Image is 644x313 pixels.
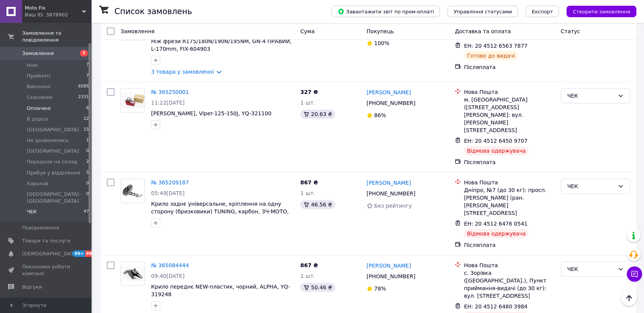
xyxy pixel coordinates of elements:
[27,83,50,90] span: Виконані
[464,51,518,60] div: Готово до видачі
[300,262,318,268] span: 867 ₴
[374,286,386,292] span: 78%
[448,6,518,17] button: Управління статусами
[27,62,38,69] span: Нові
[27,158,77,165] span: Передали на склад
[27,169,80,176] span: Прибув у відділення
[367,89,411,96] a: [PERSON_NAME]
[627,266,642,282] button: Чат з покупцем
[27,180,48,187] span: Харьков
[464,221,528,227] span: ЕН: 20 4512 6476 0541
[464,261,555,269] div: Нова Пошта
[86,137,89,144] span: 1
[455,28,511,34] span: Доставка та оплата
[86,180,89,187] span: 0
[86,62,89,69] span: 7
[300,28,314,34] span: Cума
[86,158,89,165] span: 2
[84,116,89,123] span: 22
[121,183,145,199] img: Фото товару
[151,201,289,222] a: Крило заднє універсальне, кріплення на одну сторону (бризковики) TUNING, карбон, ЗЧ-МОТО, YQ-337960
[464,186,555,217] div: Дніпро, №7 (до 30 кг): просп. [PERSON_NAME] (ран. [PERSON_NAME][STREET_ADDRESS]
[367,262,411,269] a: [PERSON_NAME]
[121,261,145,286] a: Фото товару
[374,112,386,118] span: 86%
[151,284,290,297] a: Крило переднє NEW-пластик, чорний, ALPHA, YQ-319248
[464,179,555,186] div: Нова Пошта
[300,89,318,95] span: 327 ₴
[464,43,528,49] span: ЕН: 20 4512 6563 7877
[300,100,315,106] span: 1 шт.
[22,263,71,277] span: Показники роботи компанії
[464,88,555,96] div: Нова Пошта
[121,179,145,203] a: Фото товару
[84,208,89,215] span: 47
[454,9,512,15] span: Управління статусами
[151,190,185,196] span: 05:49[DATE]
[86,105,89,112] span: 6
[22,30,92,44] span: Замовлення та повідомлення
[300,110,335,119] div: 20.63 ₴
[80,50,88,56] span: 7
[300,273,315,279] span: 1 шт.
[567,92,615,100] div: ЧЕК
[464,269,555,300] div: с. Зорівка ([GEOGRAPHIC_DATA].), Пункт приймання-видачі (до 30 кг): вул. [STREET_ADDRESS]
[22,284,42,290] span: Відгуки
[151,273,185,279] span: 09:40[DATE]
[300,190,315,196] span: 1 шт.
[151,100,185,106] span: 11:22[DATE]
[27,94,53,101] span: Скасовані
[78,94,89,101] span: 2331
[464,146,529,155] div: Відмова одержувача
[27,105,51,112] span: Оплачені
[121,88,145,113] a: Фото товару
[22,250,79,257] span: [DEMOGRAPHIC_DATA]
[22,224,59,231] span: Повідомлення
[86,191,89,205] span: 0
[332,6,440,17] button: Завантажити звіт по пром-оплаті
[72,250,85,257] span: 99+
[85,250,98,257] span: 99+
[27,137,69,144] span: Не дозвонились
[573,9,630,15] span: Створити замовлення
[78,83,89,90] span: 6585
[567,6,636,17] button: Створити замовлення
[532,9,553,15] span: Експорт
[338,8,434,15] span: Завантажити звіт по пром-оплаті
[464,138,528,144] span: ЕН: 20 4512 6450 9707
[300,283,335,292] div: 50.46 ₴
[27,208,37,215] span: ЧЕК
[365,271,417,282] div: [PHONE_NUMBER]
[365,188,417,199] div: [PHONE_NUMBER]
[367,179,411,187] a: [PERSON_NAME]
[25,5,82,11] span: Moto Fix
[567,182,615,190] div: ЧЕК
[25,11,92,18] div: Ваш ID: 3878902
[464,63,555,71] div: Післяплата
[22,237,71,244] span: Товари та послуги
[84,126,89,133] span: 15
[367,28,394,34] span: Покупець
[22,50,54,57] span: Замовлення
[27,73,50,79] span: Прийняті
[121,93,145,108] img: Фото товару
[559,8,636,14] a: Створити замовлення
[464,241,555,249] div: Післяплата
[464,229,529,238] div: Відмова одержувача
[561,28,580,34] span: Статус
[151,69,214,75] a: 3 товара у замовленні
[464,303,528,310] span: ЕН: 20 4512 6480 3984
[151,110,272,116] span: [PERSON_NAME], Viper-125-150J, YQ-321100
[27,126,79,133] span: [GEOGRAPHIC_DATA]
[567,265,615,273] div: ЧЕК
[121,28,155,34] span: Замовлення
[464,158,555,166] div: Післяплата
[151,179,189,186] a: № 365209187
[86,148,89,155] span: 0
[374,203,412,209] span: Без рейтингу
[27,148,79,155] span: [GEOGRAPHIC_DATA]
[86,73,89,79] span: 7
[464,96,555,134] div: м. [GEOGRAPHIC_DATA] ([STREET_ADDRESS][PERSON_NAME]: вул. [PERSON_NAME][STREET_ADDRESS]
